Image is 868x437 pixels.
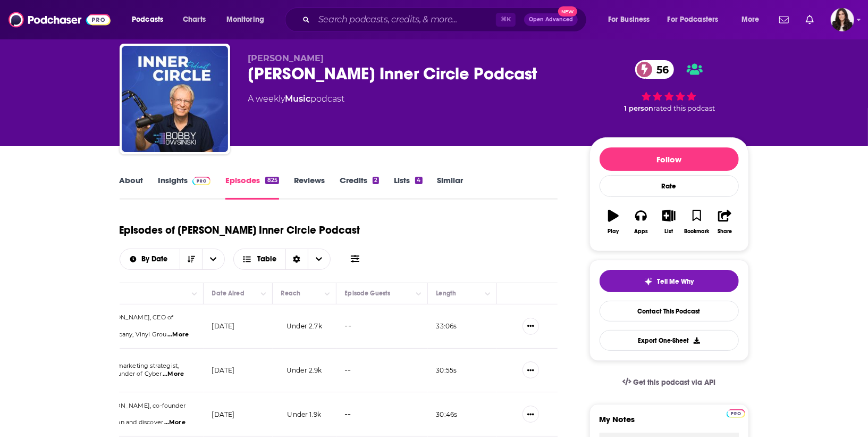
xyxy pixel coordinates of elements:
button: open menu [219,11,278,28]
span: ⌘ K [496,13,516,27]
button: Bookmark [683,203,711,241]
a: Reviews [294,175,325,200]
div: A weekly podcast [248,93,345,105]
img: tell me why sparkle [644,277,653,286]
a: Show notifications dropdown [802,11,818,29]
button: Show More Button [523,318,539,335]
span: [PERSON_NAME] [248,53,324,63]
div: Share [718,228,732,235]
button: Show profile menu [831,8,854,31]
span: speaker, author, and the founder of Cyber [39,370,162,377]
a: Get this podcast via API [614,369,724,395]
a: Episodes825 [225,175,279,200]
button: Column Actions [188,287,201,300]
button: Play [600,203,627,241]
p: [DATE] [212,321,235,331]
a: Lists4 [394,175,422,200]
a: About [120,175,144,200]
p: 30:55 s [436,366,457,375]
a: Pro website [727,408,745,418]
a: 56 [635,60,674,79]
h2: Choose List sort [120,249,225,270]
button: Open AdvancedNew [524,13,578,26]
div: Date Aired [212,287,245,300]
button: open menu [124,11,177,28]
img: Podchaser Pro [727,409,745,418]
span: ...More [163,370,184,378]
button: List [655,203,682,241]
span: Charts [183,12,206,27]
input: Search podcasts, credits, & more... [314,11,496,28]
div: Search podcasts, credits, & more... [295,7,597,32]
div: 4 [415,177,422,184]
div: Apps [634,228,648,235]
span: only ASX-listed music company, Vinyl Grou [39,331,167,338]
button: tell me why sparkleTell Me Why [600,270,739,292]
button: open menu [661,11,734,28]
div: 2 [373,177,379,184]
span: For Podcasters [668,12,719,27]
button: Apps [627,203,655,241]
button: Column Actions [482,287,494,300]
span: For Business [608,12,650,27]
button: Column Actions [321,287,334,300]
img: User Profile [831,8,854,31]
span: Open Advanced [529,17,573,22]
td: -- [336,392,428,436]
span: Get this podcast via API [633,378,715,387]
a: Similar [437,175,464,200]
p: 30:46 s [436,410,458,419]
a: Music [285,94,311,104]
h1: Episodes of [PERSON_NAME] Inner Circle Podcast [120,224,360,237]
button: Show More Button [523,406,539,423]
div: 56 1 personrated this podcast [589,53,749,119]
label: My Notes [600,414,739,433]
p: [DATE] [212,410,235,419]
span: Tell Me Why [657,277,694,286]
a: Charts [176,11,212,28]
img: Bobby Owsinski's Inner Circle Podcast [122,46,228,152]
a: Contact This Podcast [600,301,739,321]
button: Column Actions [257,287,270,300]
button: open menu [202,249,224,269]
div: Play [608,228,619,235]
div: Sort Direction [285,249,308,269]
button: Show More Button [523,361,539,378]
span: ...More [167,331,189,339]
div: Bookmark [684,228,709,235]
div: 825 [265,177,279,184]
img: Podchaser Pro [192,177,211,185]
div: List [665,228,673,235]
button: Follow [600,147,739,171]
div: Rate [600,175,739,197]
span: Under 1.9k [288,410,322,418]
div: Reach [281,287,301,300]
button: open menu [601,11,663,28]
button: Choose View [233,249,331,270]
p: [DATE] [212,366,235,375]
button: Export One-Sheet [600,330,739,351]
span: Under 2.7k [286,322,322,330]
div: Length [436,287,457,300]
span: Table [258,255,277,263]
span: By Date [141,255,171,263]
td: -- [336,349,428,393]
p: 33:06 s [436,321,457,331]
span: More [741,12,760,27]
button: Column Actions [412,287,425,300]
img: Podchaser - Follow, Share and Rate Podcasts [9,10,111,30]
button: Sort Direction [180,249,202,269]
span: Logged in as RebeccaShapiro [831,8,854,31]
button: open menu [120,255,180,263]
span: ...More [164,418,186,427]
span: 56 [646,60,674,79]
span: rated this podcast [654,104,715,112]
a: Show notifications dropdown [775,11,793,29]
span: New [558,6,577,17]
span: Podcasts [132,12,163,27]
button: Share [711,203,738,241]
div: Episode Guests [345,287,391,300]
